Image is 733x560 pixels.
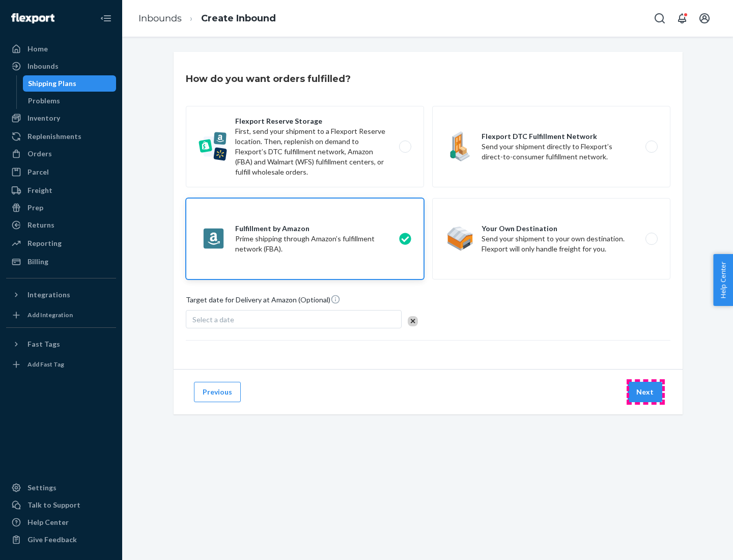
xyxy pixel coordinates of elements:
[6,356,116,373] a: Add Fast Tag
[6,217,116,233] a: Returns
[27,290,70,300] div: Integrations
[27,203,43,213] div: Prep
[27,535,77,545] div: Give Feedback
[27,61,59,71] div: Inbounds
[6,58,116,74] a: Inbounds
[27,220,54,230] div: Returns
[130,4,284,34] ol: breadcrumbs
[27,483,57,493] div: Settings
[27,131,81,142] div: Replenishments
[6,182,116,199] a: Freight
[650,8,670,29] button: Open Search Box
[672,8,692,29] button: Open notifications
[27,149,52,159] div: Orders
[201,13,276,24] a: Create Inbound
[6,146,116,162] a: Orders
[6,480,116,496] a: Settings
[192,315,234,324] span: Select a date
[628,382,662,402] button: Next
[27,339,60,349] div: Fast Tags
[27,360,64,369] div: Add Fast Tag
[27,185,52,195] div: Freight
[6,200,116,216] a: Prep
[194,382,241,402] button: Previous
[27,167,49,177] div: Parcel
[694,8,715,29] button: Open account menu
[6,514,116,530] a: Help Center
[23,93,117,109] a: Problems
[6,254,116,270] a: Billing
[6,497,116,513] a: Talk to Support
[28,96,60,106] div: Problems
[27,311,73,319] div: Add Integration
[6,235,116,251] a: Reporting
[186,72,351,86] h3: How do you want orders fulfilled?
[27,44,48,54] div: Home
[96,8,116,29] button: Close Navigation
[6,336,116,352] button: Fast Tags
[186,294,341,309] span: Target date for Delivery at Amazon (Optional)
[27,238,62,248] div: Reporting
[138,13,182,24] a: Inbounds
[23,75,117,92] a: Shipping Plans
[27,500,80,510] div: Talk to Support
[6,307,116,323] a: Add Integration
[6,41,116,57] a: Home
[6,128,116,145] a: Replenishments
[6,531,116,548] button: Give Feedback
[27,257,48,267] div: Billing
[713,254,733,306] button: Help Center
[6,110,116,126] a: Inventory
[28,78,76,89] div: Shipping Plans
[27,113,60,123] div: Inventory
[11,13,54,23] img: Flexport logo
[6,164,116,180] a: Parcel
[6,287,116,303] button: Integrations
[27,517,69,527] div: Help Center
